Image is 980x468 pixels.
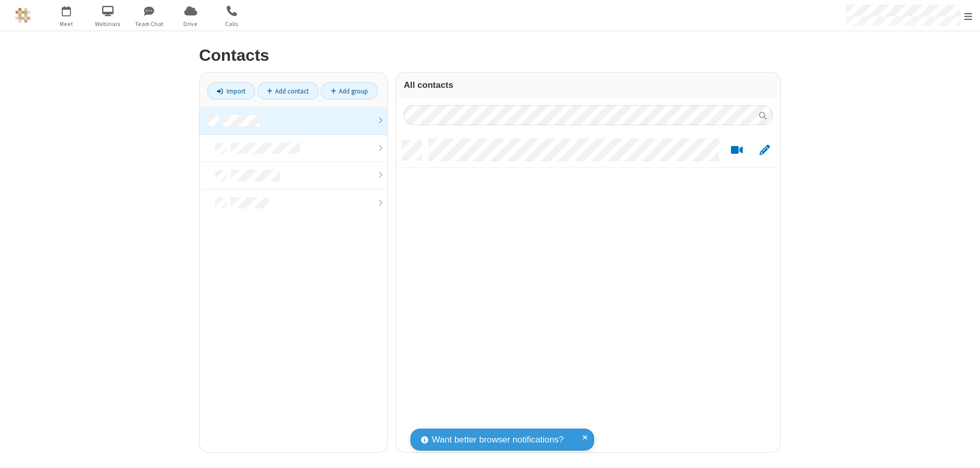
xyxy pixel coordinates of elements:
a: Add group [321,82,378,100]
h2: Contacts [199,46,781,64]
span: Want better browser notifications? [432,433,563,447]
span: Drive [171,19,210,29]
button: Edit [754,144,774,157]
iframe: Chat [954,441,972,461]
div: grid [396,133,780,452]
span: Team Chat [130,19,168,29]
button: Start a video meeting [727,144,747,157]
a: Import [207,82,255,100]
a: Add contact [257,82,319,100]
span: Meet [47,19,86,29]
h3: All contacts [404,80,773,90]
span: Calls [213,19,251,29]
span: Webinars [89,19,127,29]
img: QA Selenium DO NOT DELETE OR CHANGE [15,8,31,23]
